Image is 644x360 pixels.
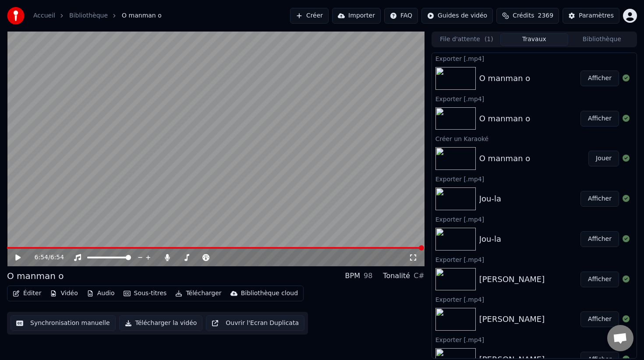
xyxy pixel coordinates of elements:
[35,253,56,262] div: /
[122,11,162,20] span: O manman o
[479,152,531,165] div: O manman o
[563,8,619,24] button: Paramètres
[500,33,568,46] button: Travaux
[46,287,81,300] button: Vidéo
[384,8,418,24] button: FAQ
[580,311,619,327] button: Afficher
[414,271,425,281] div: C#
[479,72,531,85] div: O manman o
[580,111,619,127] button: Afficher
[50,253,64,262] span: 6:54
[588,151,619,166] button: Jouer
[433,33,500,46] button: File d'attente
[364,271,372,281] div: 98
[579,11,614,20] div: Paramètres
[9,287,45,300] button: Éditer
[33,11,162,20] nav: breadcrumb
[432,294,637,304] div: Exporter [.mp4]
[69,11,108,20] a: Bibliothèque
[33,11,55,20] a: Accueil
[383,271,410,281] div: Tonalité
[345,271,360,281] div: BPM
[432,133,637,144] div: Créer un Karaoké
[485,35,493,44] span: ( 1 )
[479,273,545,286] div: [PERSON_NAME]
[568,33,636,46] button: Bibliothèque
[538,11,554,20] span: 2369
[206,315,304,331] button: Ouvrir l'Ecran Duplicata
[432,173,637,184] div: Exporter [.mp4]
[513,11,534,20] span: Crédits
[7,7,25,25] img: youka
[479,313,545,325] div: [PERSON_NAME]
[332,8,381,24] button: Importer
[241,289,298,298] div: Bibliothèque cloud
[479,193,501,205] div: Jou-la
[35,253,48,262] span: 6:54
[496,8,559,24] button: Crédits2369
[432,93,637,104] div: Exporter [.mp4]
[479,233,501,245] div: Jou-la
[432,214,637,224] div: Exporter [.mp4]
[119,315,203,331] button: Télécharger la vidéo
[421,8,493,24] button: Guides de vidéo
[479,113,531,125] div: O manman o
[290,8,329,24] button: Créer
[120,287,170,300] button: Sous-titres
[432,254,637,265] div: Exporter [.mp4]
[432,334,637,345] div: Exporter [.mp4]
[7,270,64,282] div: O manman o
[580,71,619,86] button: Afficher
[83,287,118,300] button: Audio
[11,315,116,331] button: Synchronisation manuelle
[172,287,225,300] button: Télécharger
[580,191,619,207] button: Afficher
[580,231,619,247] button: Afficher
[607,325,633,351] a: Ouvrir le chat
[580,272,619,287] button: Afficher
[432,53,637,64] div: Exporter [.mp4]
